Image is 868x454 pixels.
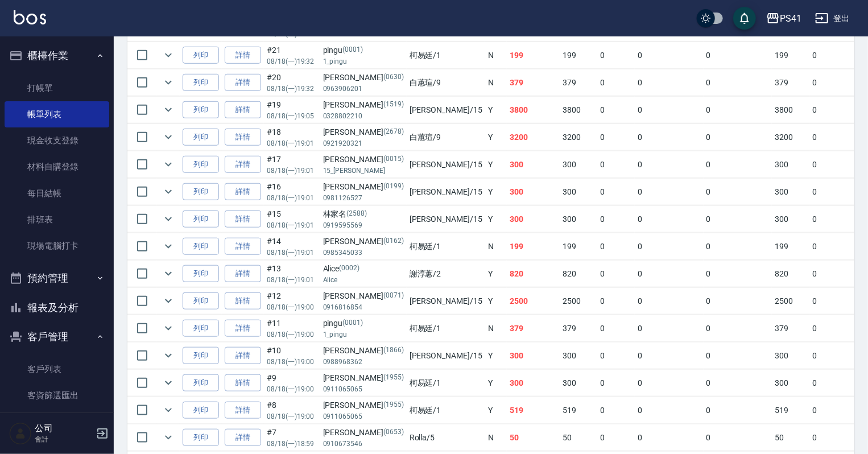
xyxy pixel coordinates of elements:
td: 0 [597,315,635,342]
p: (0015) [383,154,404,166]
p: 0985345033 [323,247,404,258]
td: 0 [597,233,635,260]
p: 08/18 (一) 18:59 [267,439,317,449]
td: #16 [264,179,320,205]
div: PS41 [780,11,801,26]
td: 379 [507,315,560,342]
td: #14 [264,233,320,260]
div: [PERSON_NAME] [323,154,404,166]
p: 0919595569 [323,220,404,230]
td: 2500 [560,288,598,315]
a: 詳情 [225,320,261,337]
p: 0981126527 [323,193,404,203]
td: 300 [560,206,598,233]
td: 0 [704,261,772,287]
button: expand row [160,429,177,446]
td: 519 [772,397,809,424]
td: [PERSON_NAME] /15 [407,288,485,315]
td: 379 [560,69,598,96]
td: 3200 [560,124,598,151]
a: 卡券管理 [5,408,109,435]
button: 列印 [183,292,219,310]
td: N [485,233,507,260]
button: expand row [160,347,177,364]
a: 現金收支登錄 [5,127,109,154]
td: #8 [264,397,320,424]
td: 柯易廷 /1 [407,42,485,69]
td: Y [485,97,507,123]
p: 08/18 (一) 19:00 [267,302,317,312]
h5: 公司 [35,423,93,434]
button: 列印 [183,156,219,174]
td: 0 [635,42,704,69]
td: #18 [264,124,320,151]
td: 0 [704,288,772,315]
td: #20 [264,69,320,96]
td: 0 [704,124,772,151]
p: 0911065065 [323,411,404,422]
button: 列印 [183,429,219,447]
td: 0 [597,206,635,233]
td: 0 [704,69,772,96]
p: (0162) [383,236,404,247]
td: 白蕙瑄 /9 [407,124,485,151]
td: 0 [635,179,704,205]
td: [PERSON_NAME] /15 [407,179,485,205]
button: 列印 [183,347,219,365]
td: 199 [772,42,809,69]
td: 50 [560,424,598,451]
button: 列印 [183,101,219,119]
p: 1_pingu [323,329,404,340]
button: 客戶管理 [5,322,109,352]
p: 0911065065 [323,384,404,394]
td: 0 [704,179,772,205]
td: 0 [635,342,704,369]
td: Y [485,261,507,287]
button: 列印 [183,265,219,283]
button: 列印 [183,47,219,64]
td: 519 [507,397,560,424]
td: 0 [635,397,704,424]
td: 0 [704,97,772,123]
a: 客戶列表 [5,356,109,382]
td: 柯易廷 /1 [407,315,485,342]
div: [PERSON_NAME] [323,372,404,384]
td: 300 [507,179,560,205]
td: 300 [772,206,809,233]
td: [PERSON_NAME] /15 [407,206,485,233]
td: 0 [635,370,704,397]
p: 0916816854 [323,302,404,312]
a: 打帳單 [5,75,109,101]
td: #13 [264,261,320,287]
p: (0071) [383,290,404,302]
td: 0 [635,288,704,315]
td: 300 [772,342,809,369]
a: 帳單列表 [5,101,109,127]
a: 詳情 [225,238,261,255]
td: 199 [772,233,809,260]
p: 08/18 (一) 19:01 [267,275,317,285]
p: (1866) [383,345,404,357]
td: #7 [264,424,320,451]
p: (0001) [342,317,363,329]
button: 列印 [183,129,219,146]
a: 詳情 [225,347,261,365]
td: #10 [264,342,320,369]
p: 08/18 (一) 19:00 [267,411,317,422]
td: 0 [597,179,635,205]
td: 0 [597,424,635,451]
button: 列印 [183,402,219,419]
td: 0 [597,342,635,369]
td: #19 [264,97,320,123]
p: 08/18 (一) 19:32 [267,56,317,67]
p: 會計 [35,434,93,444]
div: [PERSON_NAME] [323,181,404,193]
div: Alice [323,263,404,275]
button: 櫃檯作業 [5,41,109,71]
button: expand row [160,320,177,337]
p: 08/18 (一) 19:01 [267,247,317,258]
td: 0 [704,151,772,178]
td: Rolla /5 [407,424,485,451]
p: 0963906201 [323,84,404,94]
td: N [485,424,507,451]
